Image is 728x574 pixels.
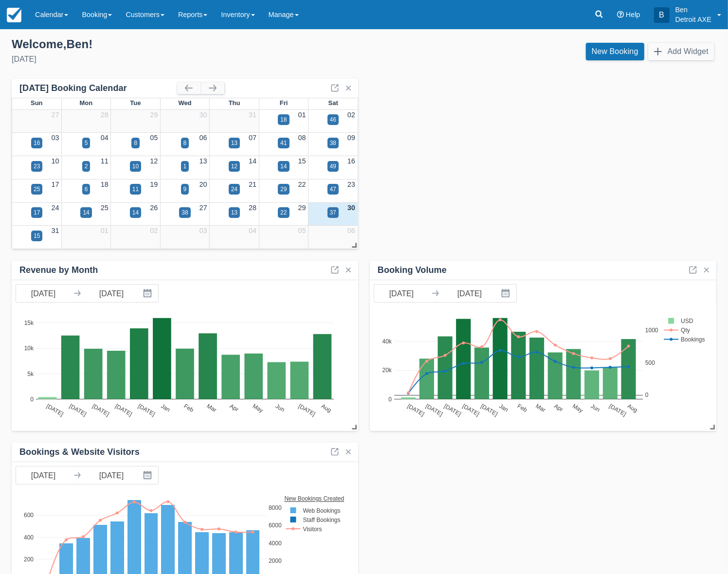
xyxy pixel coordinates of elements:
[101,180,109,188] a: 18
[132,185,139,194] div: 11
[150,204,158,212] a: 26
[675,15,711,24] p: Detroit AXE
[19,447,140,458] div: Bookings & Website Visitors
[280,139,287,147] div: 41
[101,204,109,212] a: 25
[330,208,336,217] div: 37
[84,466,139,484] input: End Date
[101,157,109,165] a: 11
[34,162,40,171] div: 23
[298,204,306,212] a: 29
[249,134,256,142] a: 07
[7,8,21,22] img: checkfront-main-nav-mini-logo.png
[130,99,141,107] span: Tue
[231,139,237,147] div: 13
[586,43,644,60] a: New Booking
[280,162,287,171] div: 14
[200,134,207,142] a: 06
[183,185,187,194] div: 9
[19,83,177,94] div: [DATE] Booking Calendar
[200,180,207,188] a: 20
[249,227,256,234] a: 04
[328,99,338,107] span: Sat
[51,157,59,165] a: 10
[101,134,109,142] a: 04
[330,162,336,171] div: 49
[34,232,40,240] div: 15
[249,111,256,119] a: 31
[280,208,287,217] div: 22
[12,54,356,65] div: [DATE]
[229,99,240,107] span: Thu
[200,227,207,234] a: 03
[150,134,158,142] a: 05
[617,11,624,18] i: Help
[347,204,355,212] a: 30
[378,265,447,276] div: Booking Volume
[298,180,306,188] a: 22
[183,162,187,171] div: 1
[150,157,158,165] a: 12
[648,43,714,60] button: Add Widget
[178,99,191,107] span: Wed
[347,157,355,165] a: 16
[284,495,344,502] text: New Bookings Created
[83,208,89,217] div: 14
[16,466,71,484] input: Start Date
[134,139,137,147] div: 8
[626,11,640,18] span: Help
[51,111,59,119] a: 27
[200,204,207,212] a: 27
[139,466,158,484] button: Interact with the calendar and add the check-in date for your trip.
[31,99,42,107] span: Sun
[16,285,71,302] input: Start Date
[200,111,207,119] a: 30
[347,111,355,119] a: 02
[34,185,40,194] div: 25
[200,157,207,165] a: 13
[330,139,336,147] div: 38
[51,180,59,188] a: 17
[675,5,711,15] p: Ben
[249,204,256,212] a: 28
[34,208,40,217] div: 17
[298,134,306,142] a: 08
[374,285,429,302] input: Start Date
[330,185,336,194] div: 47
[298,111,306,119] a: 01
[132,162,139,171] div: 10
[132,208,139,217] div: 14
[347,134,355,142] a: 09
[12,37,356,52] div: Welcome , Ben !
[101,111,109,119] a: 28
[182,208,188,217] div: 38
[347,180,355,188] a: 23
[51,204,59,212] a: 24
[51,134,59,142] a: 03
[85,139,88,147] div: 5
[84,285,139,302] input: End Date
[183,139,187,147] div: 8
[139,285,158,302] button: Interact with the calendar and add the check-in date for your trip.
[347,227,355,234] a: 06
[19,265,98,276] div: Revenue by Month
[150,227,158,234] a: 02
[442,285,497,302] input: End Date
[34,139,40,147] div: 16
[654,7,670,23] div: B
[298,157,306,165] a: 15
[497,285,516,302] button: Interact with the calendar and add the check-in date for your trip.
[330,115,336,124] div: 46
[85,185,88,194] div: 6
[231,208,237,217] div: 13
[249,180,256,188] a: 21
[80,99,93,107] span: Mon
[298,227,306,234] a: 05
[231,162,237,171] div: 12
[85,162,88,171] div: 2
[249,157,256,165] a: 14
[280,185,287,194] div: 29
[150,111,158,119] a: 29
[280,115,287,124] div: 18
[101,227,109,234] a: 01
